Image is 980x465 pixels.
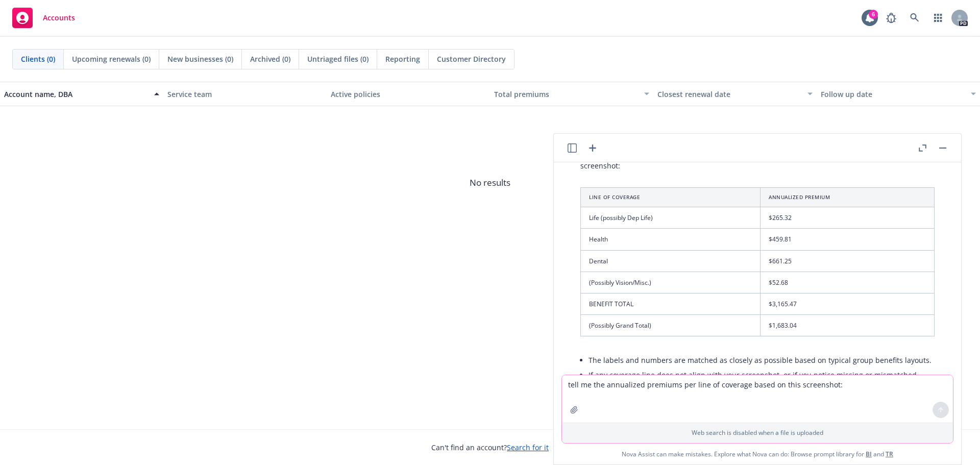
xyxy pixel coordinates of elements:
td: $52.68 [761,272,935,293]
button: Follow up date [817,82,980,106]
span: Nova Assist can make mistakes. Explore what Nova can do: Browse prompt library for and [558,444,957,464]
div: Service team [167,89,323,100]
td: (Possibly Grand Total) [581,315,761,336]
th: Line of Coverage [581,188,761,207]
li: The labels and numbers are matched as closely as possible based on typical group benefits layouts. [589,353,935,368]
td: $3,165.47 [761,293,935,314]
span: Customer Directory [437,54,506,64]
span: Upcoming renewals (0) [72,54,151,64]
td: (Possibly Vision/Misc.) [581,272,761,293]
a: Search for it [507,443,549,452]
button: Closest renewal date [653,82,817,106]
div: Follow up date [821,89,965,100]
td: Health [581,229,761,250]
span: Accounts [43,14,75,22]
th: Annualized Premium [761,188,935,207]
button: Service team [163,82,327,106]
a: Report a Bug [881,8,901,28]
div: Account name, DBA [4,89,148,100]
td: $661.25 [761,250,935,272]
td: BENEFIT TOTAL [581,293,761,314]
a: TR [886,450,893,458]
a: BI [866,450,872,458]
a: Accounts [8,4,79,32]
div: Total premiums [494,89,638,100]
div: 6 [869,10,878,19]
span: New businesses (0) [167,54,233,64]
p: Web search is disabled when a file is uploaded [568,428,947,437]
span: Reporting [385,54,420,64]
span: Archived (0) [250,54,290,64]
td: Life (possibly Dep Life) [581,207,761,229]
a: Switch app [928,8,948,28]
button: Total premiums [490,82,653,106]
button: Active policies [327,82,490,106]
td: $1,683.04 [761,315,935,336]
div: Closest renewal date [657,89,801,100]
span: Can't find an account? [431,442,549,453]
td: $265.32 [761,207,935,229]
td: Dental [581,250,761,272]
span: Clients (0) [21,54,55,64]
a: Search [904,8,925,28]
li: If any coverage line does not align with your screenshot, or if you notice missing or mismatched ... [589,368,935,393]
span: Untriaged files (0) [307,54,369,64]
div: Active policies [331,89,486,100]
td: $459.81 [761,229,935,250]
